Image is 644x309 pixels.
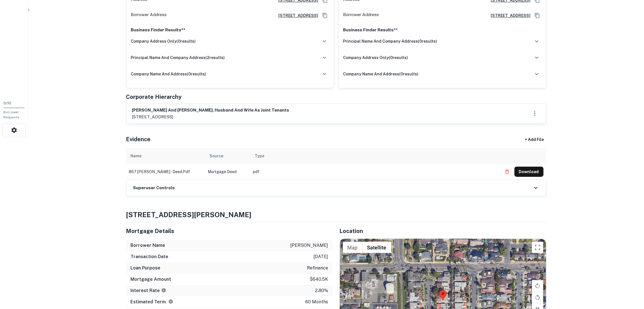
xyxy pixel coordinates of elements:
td: pdf [250,164,499,180]
th: Source [205,148,250,164]
button: Show satellite imagery [363,242,391,253]
button: Copy Address [533,11,542,20]
p: Borrower Address [131,11,167,20]
span: 0 / 10 [3,101,11,105]
h6: Mortgage Amount [131,276,171,283]
button: Delete file [502,167,512,176]
h4: [STREET_ADDRESS][PERSON_NAME] [126,210,546,220]
h6: company address only ( 0 results) [131,38,196,44]
p: $640.5k [310,276,328,283]
h6: company name and address ( 0 results) [343,71,419,77]
h6: Borrower Name [131,242,165,249]
h5: Evidence [126,135,151,143]
div: Name [131,153,142,159]
h6: [PERSON_NAME] and [PERSON_NAME], husband and wife as joint tenants [132,107,289,114]
h6: principal name and company address ( 2 results) [131,55,225,61]
th: Type [250,148,499,164]
svg: The interest rates displayed on the website are for informational purposes only and may be report... [161,288,166,293]
h5: Corporate Hierarchy [126,93,182,101]
iframe: Chat Widget [616,264,644,291]
button: Show street map [343,242,363,253]
button: Copy Address [321,11,329,20]
p: [PERSON_NAME] [291,242,328,249]
h6: Transaction Date [131,253,169,260]
div: Source [210,153,224,159]
h5: Location [340,227,546,235]
td: 867 [PERSON_NAME] - deed.pdf [126,164,205,180]
p: 60 months [305,299,328,305]
p: Borrower Address [343,11,379,20]
span: Borrower Requests [3,110,19,119]
p: Business Finder Results** [131,27,329,33]
p: refinance [307,265,328,271]
div: scrollable content [126,148,546,180]
div: Type [255,153,265,159]
th: Name [126,148,205,164]
button: Rotate map counterclockwise [532,292,543,303]
p: Business Finder Results** [343,27,542,33]
h6: Loan Purpose [131,265,161,271]
h6: Estimated Term [131,299,173,305]
button: Download [514,167,543,177]
h6: company name and address ( 0 results) [131,71,206,77]
h6: Interest Rate [131,287,166,294]
a: [STREET_ADDRESS] [274,12,318,19]
h6: principal name and company address ( 0 results) [343,38,437,44]
td: Mortgage Deed [205,164,250,180]
h6: company address only ( 0 results) [343,55,408,61]
h6: Superuser Controls [133,185,175,191]
h5: Mortgage Details [126,227,333,235]
div: + Add File [515,134,554,145]
a: [STREET_ADDRESS] [486,12,531,19]
p: [STREET_ADDRESS] [132,114,289,120]
button: Toggle fullscreen view [532,242,543,253]
p: 2.80% [315,287,328,294]
p: [DATE] [314,253,328,260]
svg: Term is based on a standard schedule for this type of loan. [168,299,173,304]
button: Rotate map clockwise [532,280,543,291]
